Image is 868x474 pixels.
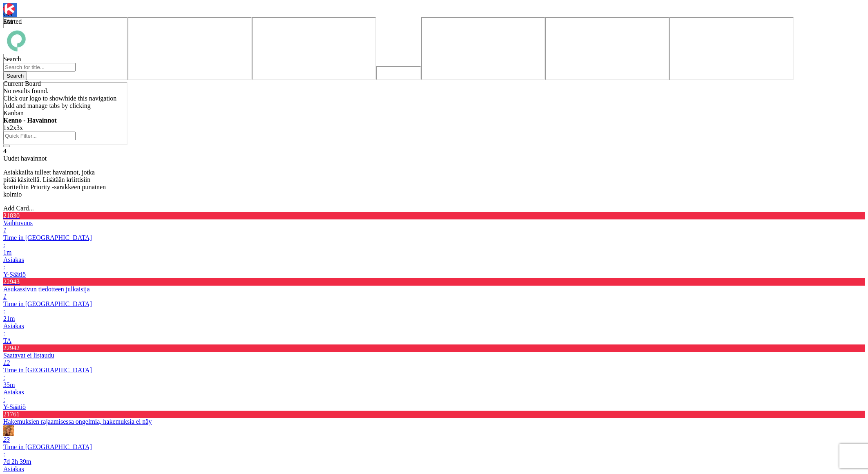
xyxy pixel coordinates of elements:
[3,212,865,219] div: 21830
[3,271,865,278] div: Y-Säätiö
[3,436,7,443] span: 2
[3,256,865,264] div: Asiakas
[3,359,7,366] span: 1
[3,212,865,278] a: 21830VaihtuvuusTime in [GEOGRAPHIC_DATA]:1mAsiakas:Y-Säätiö
[3,344,865,359] div: 22942Saatavat ei listaudu
[3,308,5,315] span: :
[3,169,108,198] p: Asiakkailta tulleet havainnot, jotka pitää käsitellä. Lisätään kriittisiin kortteihin Priority -s...
[3,110,24,116] span: Kanban
[3,411,865,425] div: 21761Hakemuksien rajaamisessa ongelmia, hakemuksia ei näy
[3,315,865,322] div: 21m
[545,17,669,80] iframe: UserGuiding Product Updates
[3,322,865,330] div: Asiakas
[3,124,10,131] span: 1x
[3,396,5,403] span: :
[3,148,7,154] span: 4
[3,72,27,80] button: Search
[3,80,41,87] span: Current Board
[16,124,23,131] span: 3x
[3,458,865,465] div: 7d 2h 39m
[3,411,865,418] div: 21761
[3,330,5,337] span: :
[3,337,865,344] div: TA
[3,425,14,436] img: TL
[3,352,865,359] div: Saatavat ei listaudu
[3,219,865,227] div: Vaihtuvuus
[3,95,865,102] div: Click our logo to show/hide this navigation
[3,344,865,411] a: 22942Saatavat ei listauduTime in [GEOGRAPHIC_DATA]:35mAsiakas:Y-Säätiö
[3,300,865,308] div: Time in [GEOGRAPHIC_DATA]
[3,82,128,145] iframe: UserGuiding AI Assistant
[3,63,76,72] input: Search for title...
[3,443,865,451] div: Time in [GEOGRAPHIC_DATA]
[7,359,10,366] span: 2
[3,227,7,234] span: 1
[3,381,865,389] div: 35m
[3,278,865,286] div: 22943
[3,465,865,473] div: Asiakas
[3,249,865,256] div: 1m
[3,389,865,396] div: Asiakas
[3,264,5,271] span: :
[10,124,16,131] span: 2x
[3,293,7,300] span: 1
[3,418,865,425] div: Hakemuksien rajaamisessa ongelmia, hakemuksia ei näy
[3,278,865,293] div: 22943Asukassivun tiedotteen julkaisija
[3,205,34,212] span: Add Card...
[3,403,865,411] div: Y-Säätiö
[3,87,865,95] div: No results found.
[669,17,794,80] iframe: UserGuiding AI Assistant Launcher
[3,155,47,162] span: Uudet havainnot
[3,367,865,374] div: Time in [GEOGRAPHIC_DATA]
[7,436,10,443] span: 3
[3,278,865,344] a: 22943Asukassivun tiedotteen julkaisijaTime in [GEOGRAPHIC_DATA]:21mAsiakas:TA
[3,102,865,110] div: Add and manage tabs by clicking
[3,344,865,352] div: 22942
[421,17,545,80] iframe: UserGuiding Knowledge Base
[3,212,865,227] div: 21830Vaihtuvuus
[3,451,5,458] span: :
[3,286,865,293] div: Asukassivun tiedotteen julkaisija
[3,241,5,248] span: :
[3,56,865,63] div: Search
[3,117,57,124] b: Kenno - Havainnot
[3,374,5,381] span: :
[3,234,865,241] div: Time in [GEOGRAPHIC_DATA]
[3,132,76,140] input: Quick Filter...
[3,425,865,443] div: TL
